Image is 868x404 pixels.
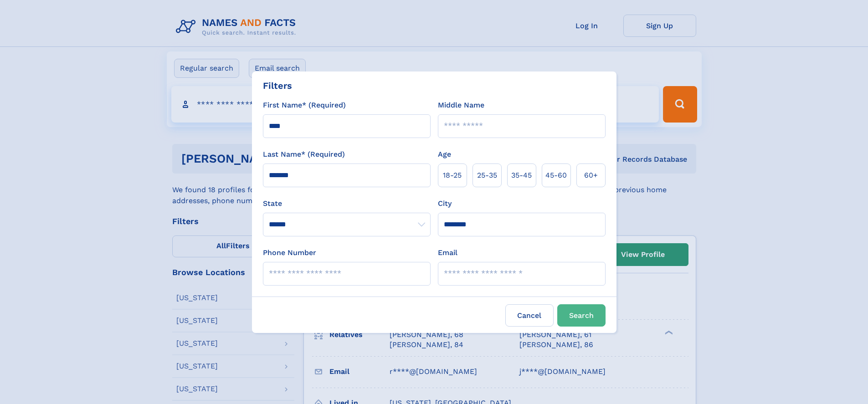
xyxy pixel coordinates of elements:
[557,304,606,327] button: Search
[438,100,484,111] label: Middle Name
[263,149,345,160] label: Last Name* (Required)
[263,79,292,92] div: Filters
[263,198,431,209] label: State
[584,170,598,181] span: 60+
[438,247,457,258] label: Email
[443,170,462,181] span: 18‑25
[438,198,452,209] label: City
[477,170,497,181] span: 25‑35
[545,170,567,181] span: 45‑60
[263,100,346,111] label: First Name* (Required)
[505,304,554,327] label: Cancel
[263,247,316,258] label: Phone Number
[511,170,532,181] span: 35‑45
[438,149,451,160] label: Age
